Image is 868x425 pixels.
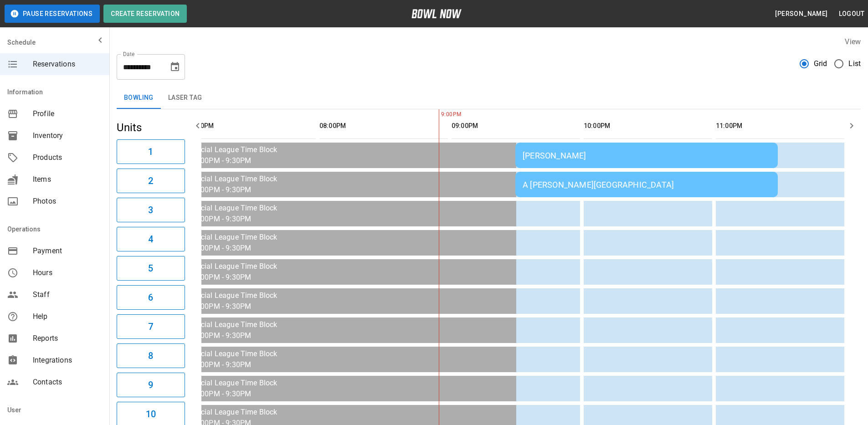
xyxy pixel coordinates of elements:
h5: Units [117,120,185,135]
button: 2 [117,169,185,193]
span: List [848,58,861,69]
button: Choose date, selected date is Sep 5, 2025 [166,58,184,76]
h6: 1 [148,144,153,159]
button: 4 [117,227,185,251]
span: Profile [33,108,102,119]
h6: 7 [148,319,153,334]
button: 5 [117,256,185,281]
button: Laser Tag [161,87,210,109]
h6: 4 [148,232,153,246]
button: 6 [117,285,185,310]
span: Inventory [33,130,102,141]
span: Integrations [33,355,102,366]
h6: 6 [148,290,153,305]
th: 09:00PM [452,113,580,139]
button: Create Reservation [103,5,187,23]
span: Payment [33,246,102,256]
span: Reports [33,333,102,344]
h6: 5 [148,261,153,276]
th: 08:00PM [319,113,448,139]
th: 11:00PM [716,113,844,139]
h6: 3 [148,203,153,217]
span: Reservations [33,59,102,70]
button: 1 [117,139,185,164]
span: Hours [33,267,102,278]
div: A [PERSON_NAME][GEOGRAPHIC_DATA] [523,180,770,189]
button: Bowling [117,87,161,109]
h6: 9 [148,378,153,392]
img: logo [411,9,462,18]
button: 8 [117,343,185,368]
button: 9 [117,373,185,397]
h6: 10 [146,407,156,421]
h6: 2 [148,174,153,188]
button: 3 [117,198,185,222]
th: 10:00PM [584,113,712,139]
span: Grid [814,58,827,69]
span: Photos [33,196,102,207]
div: inventory tabs [117,87,861,109]
h6: 8 [148,348,153,363]
span: Staff [33,289,102,300]
button: Logout [835,5,868,22]
button: 7 [117,314,185,339]
div: [PERSON_NAME] [523,151,770,160]
span: Items [33,174,102,185]
span: 9:00PM [439,110,441,119]
button: [PERSON_NAME] [771,5,831,22]
span: Products [33,152,102,163]
span: Contacts [33,377,102,388]
button: Pause Reservations [5,5,100,23]
span: Help [33,311,102,322]
label: View [845,37,861,46]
